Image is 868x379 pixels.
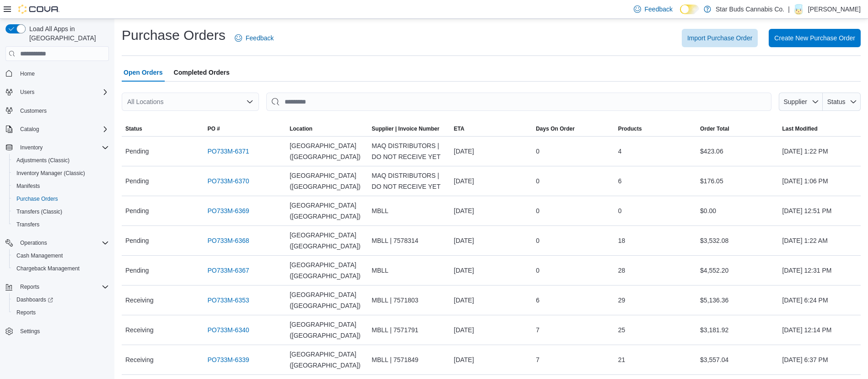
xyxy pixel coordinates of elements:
button: Catalog [2,123,113,136]
div: MBLL | 7578314 [368,231,450,250]
span: Settings [20,328,40,335]
span: Create New Purchase Order [774,33,855,43]
span: Import Purchase Order [687,33,752,43]
a: PO733M-6370 [207,176,249,187]
span: [GEOGRAPHIC_DATA] ([GEOGRAPHIC_DATA]) [290,319,364,341]
span: Transfers [16,221,39,228]
span: Pending [125,205,149,216]
div: [DATE] [450,142,532,160]
span: Transfers (Classic) [13,206,109,217]
a: PO733M-6367 [207,265,249,276]
span: Dashboards [13,294,109,305]
span: 0 [536,176,539,187]
div: MBLL | 7571849 [368,351,450,369]
span: Supplier | Invoice Number [372,125,439,132]
span: Catalog [16,124,109,135]
a: Dashboards [13,294,57,305]
button: Cash Management [9,249,113,262]
button: Status [122,121,204,136]
span: [GEOGRAPHIC_DATA] ([GEOGRAPHIC_DATA]) [290,170,364,192]
span: Inventory [16,142,109,153]
a: Settings [16,326,43,337]
span: 0 [536,205,539,216]
span: Reports [20,283,39,291]
span: Chargeback Management [16,265,80,272]
button: Catalog [16,124,43,135]
span: Pending [125,235,149,246]
span: Pending [125,265,149,276]
span: Transfers [13,219,109,230]
span: 0 [536,146,539,157]
span: Status [827,98,846,105]
button: Transfers (Classic) [9,205,113,218]
span: Purchase Orders [16,195,58,203]
div: [DATE] [450,321,532,339]
button: Open list of options [246,98,253,105]
button: Import Purchase Order [682,29,758,47]
div: $5,136.36 [696,291,778,309]
input: This is a search bar. After typing your query, hit enter to filter the results lower in the page. [266,93,771,111]
span: Purchase Orders [13,193,109,204]
a: Chargeback Management [13,263,83,274]
a: Purchase Orders [13,193,62,204]
span: ETA [454,125,464,132]
span: Manifests [13,181,109,192]
div: $176.05 [696,172,778,190]
span: Last Modified [782,125,818,132]
button: Create New Purchase Order [769,29,861,47]
div: [DATE] 1:22 AM [779,231,861,250]
span: 0 [536,235,539,246]
button: Settings [2,324,113,338]
span: Completed Orders [174,63,230,82]
button: Inventory [2,141,113,154]
div: $3,181.92 [696,321,778,339]
span: Cash Management [13,250,109,261]
span: Products [618,125,642,132]
a: Reports [13,307,39,318]
button: Purchase Orders [9,192,113,205]
a: Dashboards [9,293,113,306]
button: ETA [450,121,532,136]
a: PO733M-6340 [207,324,249,335]
img: Cova [18,5,59,14]
button: Operations [16,237,51,248]
button: Transfers [9,218,113,231]
a: PO733M-6371 [207,146,249,157]
span: 25 [618,324,625,335]
button: Manifests [9,180,113,192]
span: PO # [207,125,220,132]
h1: Purchase Orders [122,26,226,44]
span: Days On Order [536,125,575,132]
span: Feedback [645,5,673,14]
a: Home [16,68,38,79]
span: [GEOGRAPHIC_DATA] ([GEOGRAPHIC_DATA]) [290,140,364,162]
div: [DATE] 12:31 PM [779,261,861,280]
span: [GEOGRAPHIC_DATA] ([GEOGRAPHIC_DATA]) [290,259,364,281]
span: [GEOGRAPHIC_DATA] ([GEOGRAPHIC_DATA]) [290,230,364,252]
span: Receiving [125,295,153,306]
span: Reports [16,281,109,292]
span: Cash Management [16,252,63,259]
a: Cash Management [13,250,66,261]
a: PO733M-6353 [207,295,249,306]
div: $4,552.20 [696,261,778,280]
span: Inventory Manager (Classic) [13,168,109,179]
div: [DATE] [450,261,532,280]
div: [DATE] 12:51 PM [779,202,861,220]
span: 0 [618,205,622,216]
div: Daniel Swadron [793,4,804,15]
div: [DATE] [450,351,532,369]
span: Receiving [125,354,153,365]
span: Home [16,67,109,79]
div: $3,557.04 [696,351,778,369]
span: Pending [125,176,149,187]
a: Transfers [13,219,43,230]
span: Chargeback Management [13,263,109,274]
span: Adjustments (Classic) [13,155,109,166]
span: Operations [20,239,47,247]
button: Inventory Manager (Classic) [9,167,113,180]
span: Inventory Manager (Classic) [16,170,85,177]
span: Supplier [784,98,807,105]
span: Manifests [16,182,40,190]
span: Pending [125,146,149,157]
